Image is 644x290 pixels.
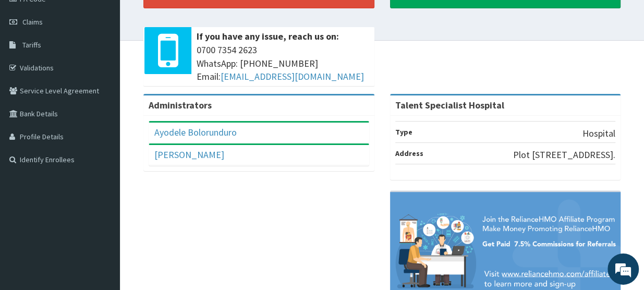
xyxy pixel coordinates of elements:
[197,30,339,42] b: If you have any issue, reach us on:
[22,40,41,50] span: Tariffs
[221,70,364,82] a: [EMAIL_ADDRESS][DOMAIN_NAME]
[22,17,43,27] span: Claims
[197,43,369,83] span: 0700 7354 2623 WhatsApp: [PHONE_NUMBER] Email:
[154,126,237,138] a: Ayodele Bolorunduro
[582,127,615,140] p: Hospital
[395,99,504,111] strong: Talent Specialist Hospital
[149,99,212,111] b: Administrators
[513,148,615,162] p: Plot [STREET_ADDRESS].
[154,149,224,161] a: [PERSON_NAME]
[395,127,412,137] b: Type
[395,149,423,158] b: Address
